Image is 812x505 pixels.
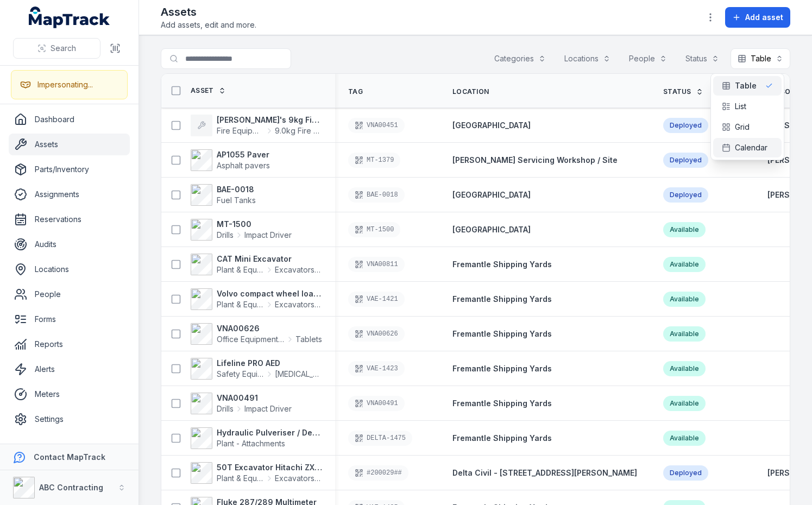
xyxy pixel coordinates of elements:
span: Grid [735,122,750,132]
span: Table [735,80,757,91]
button: Table [731,48,790,69]
span: List [735,101,746,112]
div: Table [710,73,784,160]
span: Calendar [735,142,767,153]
